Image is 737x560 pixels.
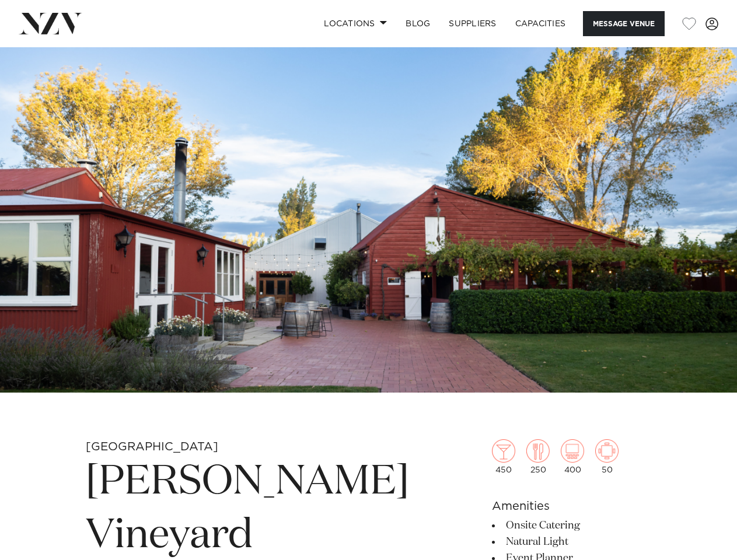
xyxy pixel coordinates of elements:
[583,11,665,36] button: Message Venue
[526,439,550,463] img: dining.png
[492,534,651,550] li: Natural Light
[561,439,584,463] img: theatre.png
[396,11,439,36] a: BLOG
[492,517,651,534] li: Onsite Catering
[492,498,651,515] h6: Amenities
[506,11,575,36] a: Capacities
[86,441,218,453] small: [GEOGRAPHIC_DATA]
[492,439,515,474] div: 450
[595,439,619,474] div: 50
[439,11,505,36] a: SUPPLIERS
[492,439,515,463] img: cocktail.png
[19,13,82,34] img: nzv-logo.png
[595,439,619,463] img: meeting.png
[526,439,550,474] div: 250
[315,11,396,36] a: Locations
[561,439,584,474] div: 400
